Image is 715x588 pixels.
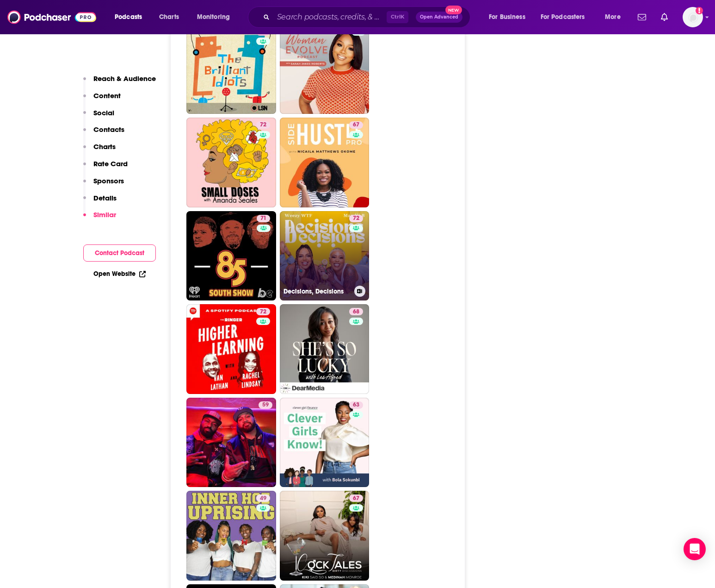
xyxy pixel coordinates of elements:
[93,159,128,168] p: Rate Card
[280,398,370,488] a: 63
[284,288,351,295] h3: Decisions, Decisions
[280,118,370,207] a: 67
[83,74,156,91] button: Reach & Audience
[257,215,270,222] a: 71
[657,9,672,25] a: Show notifications dropdown
[93,91,121,100] p: Content
[260,494,266,503] span: 49
[349,494,363,502] a: 67
[353,400,359,410] span: 63
[197,11,230,24] span: Monitoring
[186,304,276,394] a: 72
[256,308,270,315] a: 72
[257,6,479,28] div: Search podcasts, credits, & more...
[93,194,117,202] p: Details
[159,11,179,24] span: Charts
[93,270,146,278] a: Open Website
[83,159,128,176] button: Rate Card
[445,6,462,14] span: New
[260,307,266,317] span: 72
[83,210,116,227] button: Similar
[273,10,387,25] input: Search podcasts, credits, & more...
[684,538,706,560] div: Open Intercom Messenger
[353,307,359,317] span: 68
[482,10,537,25] button: open menu
[93,74,156,83] p: Reach & Audience
[260,214,266,223] span: 71
[349,121,363,129] a: 67
[280,211,370,301] a: 72Decisions, Decisions
[186,491,276,581] a: 49
[115,11,142,24] span: Podcasts
[153,10,185,25] a: Charts
[93,125,124,134] p: Contacts
[349,215,363,222] a: 72
[83,244,156,262] button: Contact Podcast
[349,401,363,409] a: 63
[541,11,585,24] span: For Podcasters
[420,15,458,19] span: Open Advanced
[83,108,114,125] button: Social
[598,10,632,25] button: open menu
[634,9,650,25] a: Show notifications dropdown
[83,194,117,211] button: Details
[280,491,370,581] a: 67
[259,401,272,409] a: 59
[93,142,116,151] p: Charts
[683,7,703,27] img: User Profile
[186,398,276,488] a: 59
[186,118,276,207] a: 72
[353,494,359,503] span: 67
[83,125,124,142] button: Contacts
[349,308,363,315] a: 68
[280,304,370,394] a: 68
[262,400,269,410] span: 59
[353,214,359,223] span: 72
[416,12,462,23] button: Open AdvancedNew
[256,121,270,129] a: 72
[683,7,703,27] button: Show profile menu
[256,28,270,36] a: 77
[93,108,114,117] p: Social
[191,10,242,25] button: open menu
[387,11,408,23] span: Ctrl K
[83,176,124,194] button: Sponsors
[535,10,598,25] button: open menu
[186,211,276,301] a: 71
[489,11,525,24] span: For Business
[260,120,266,130] span: 72
[605,11,621,24] span: More
[93,210,116,219] p: Similar
[696,7,703,14] svg: Add a profile image
[7,8,96,26] img: Podchaser - Follow, Share and Rate Podcasts
[256,494,270,502] a: 49
[353,120,359,130] span: 67
[83,91,121,108] button: Content
[683,7,703,27] span: Logged in as chonisebass
[83,142,116,159] button: Charts
[186,25,276,114] a: 77
[108,10,154,25] button: open menu
[93,176,124,185] p: Sponsors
